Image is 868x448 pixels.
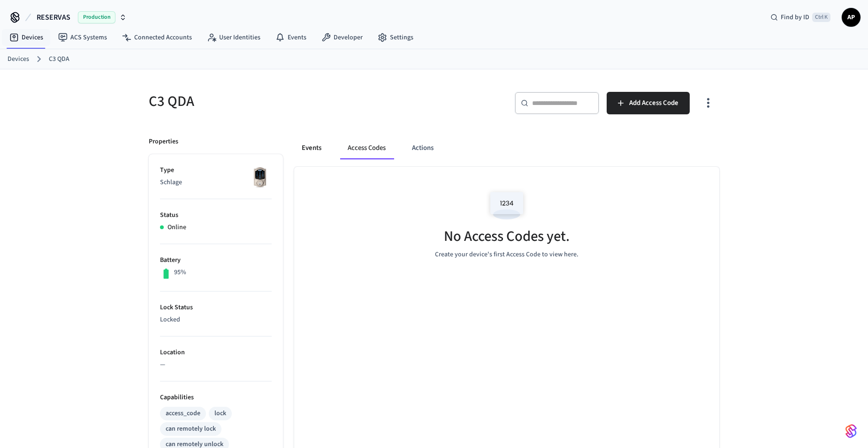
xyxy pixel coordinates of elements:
span: Ctrl K [812,13,830,22]
span: Add Access Code [629,97,678,109]
a: User Identities [199,29,268,46]
a: Connected Accounts [114,29,199,46]
p: Properties [149,137,178,147]
p: Status [160,210,272,220]
a: Devices [8,54,29,64]
p: Location [160,348,272,358]
p: Schlage [160,178,272,187]
a: C3 QDA [49,54,69,64]
button: Add Access Code [607,92,690,114]
button: Access Codes [340,137,393,159]
button: AP [842,8,860,27]
img: Access Codes Empty State [486,186,528,225]
button: Events [294,137,329,159]
div: Find by IDCtrl K [763,9,838,26]
img: Schlage Sense Smart Deadbolt with Camelot Trim, Front [248,165,272,189]
h5: C3 QDA [149,92,428,111]
a: Events [268,29,314,46]
p: Locked [160,315,272,325]
div: lock [214,409,226,418]
span: AP [843,9,860,26]
div: access_code [166,409,200,418]
button: Actions [404,137,441,159]
p: 95% [174,268,186,277]
div: can remotely lock [166,424,216,434]
a: Devices [2,29,51,46]
p: Online [168,223,186,232]
a: Settings [370,29,421,46]
span: RESERVAS [37,12,70,23]
a: ACS Systems [51,29,114,46]
img: SeamLogoGradient.69752ec5.svg [845,424,857,439]
p: Battery [160,255,272,265]
h5: No Access Codes yet. [444,227,570,246]
div: ant example [294,137,719,159]
p: Lock Status [160,303,272,313]
p: — [160,360,272,370]
p: Type [160,165,272,175]
p: Capabilities [160,393,272,403]
a: Developer [314,29,370,46]
span: Production [78,11,115,23]
span: Find by ID [781,13,809,22]
p: Create your device's first Access Code to view here. [435,250,579,260]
